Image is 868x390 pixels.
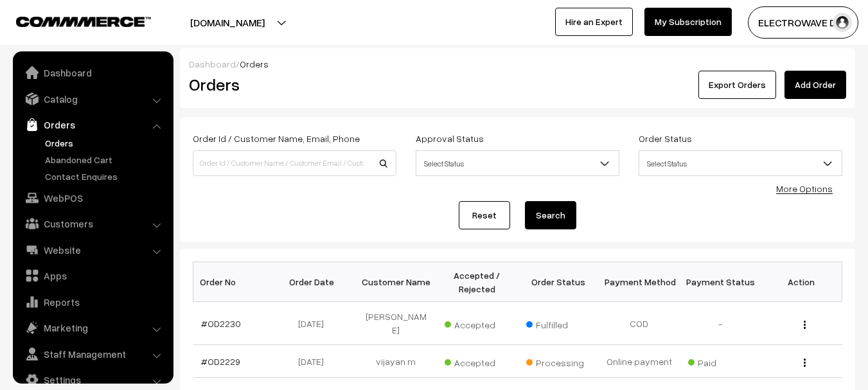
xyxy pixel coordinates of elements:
[274,302,355,345] td: [DATE]
[833,13,852,32] img: user
[16,342,169,366] a: Staff Management
[599,345,680,378] td: Online payment
[436,262,517,302] th: Accepted / Rejected
[355,302,436,345] td: [PERSON_NAME]
[274,262,355,302] th: Order Date
[776,183,833,194] a: More Options
[644,8,732,36] a: My Subscription
[804,359,806,367] img: Menu
[16,186,169,209] a: WebPOS
[639,150,842,176] span: Select Status
[804,321,806,329] img: Menu
[526,353,590,369] span: Processing
[240,58,269,69] span: Orders
[639,152,842,175] span: Select Status
[748,6,858,39] button: ELECTROWAVE DE…
[16,238,169,261] a: Website
[16,113,169,136] a: Orders
[16,87,169,111] a: Catalog
[16,264,169,287] a: Apps
[16,290,169,314] a: Reports
[16,212,169,235] a: Customers
[445,315,509,332] span: Accepted
[459,201,510,229] a: Reset
[274,345,355,378] td: [DATE]
[698,71,776,99] button: Export Orders
[16,61,169,84] a: Dashboard
[639,132,692,145] label: Order Status
[189,57,846,71] div: /
[688,353,752,369] span: Paid
[445,353,509,369] span: Accepted
[193,132,360,145] label: Order Id / Customer Name, Email, Phone
[784,71,846,99] a: Add Order
[599,262,680,302] th: Payment Method
[42,153,169,166] a: Abandoned Cart
[193,262,274,302] th: Order No
[680,302,761,345] td: -
[201,318,241,329] a: #OD2230
[42,170,169,183] a: Contact Enquires
[189,75,395,94] h2: Orders
[355,345,436,378] td: vijayan m
[416,150,619,176] span: Select Status
[555,8,633,36] a: Hire an Expert
[416,152,619,175] span: Select Status
[599,302,680,345] td: COD
[201,356,240,367] a: #OD2229
[355,262,436,302] th: Customer Name
[518,262,599,302] th: Order Status
[193,150,396,176] input: Order Id / Customer Name / Customer Email / Customer Phone
[42,136,169,150] a: Orders
[680,262,761,302] th: Payment Status
[526,315,590,332] span: Fulfilled
[416,132,484,145] label: Approval Status
[16,17,151,26] img: COMMMERCE
[189,58,236,69] a: Dashboard
[16,13,128,28] a: COMMMERCE
[145,6,310,39] button: [DOMAIN_NAME]
[525,201,576,229] button: Search
[16,316,169,339] a: Marketing
[761,262,842,302] th: Action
